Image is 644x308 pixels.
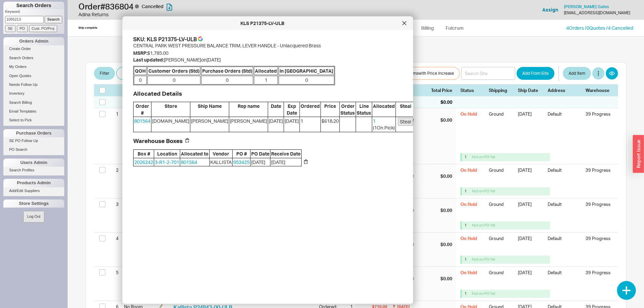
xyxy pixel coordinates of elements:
span: Order # [134,102,151,117]
span: Edit Pricing by [PERSON_NAME] [122,69,181,77]
div: Purchase Orders [3,129,64,137]
span: Allocated [372,102,396,117]
span: 0 [147,76,200,85]
button: Log Out [23,211,44,222]
div: $0.00 [440,173,452,179]
a: 801564 [181,159,197,165]
span: Vendor [210,150,232,158]
span: [DATE] [268,117,284,132]
button: Fix 11itemswith Price Increase [391,67,460,80]
a: Search Billing [3,99,64,106]
a: Fulcrum [441,22,469,34]
div: ( 1 On Pick) [373,124,395,131]
div: Users Admin [3,159,64,167]
div: Ship Date [518,87,544,93]
span: PO # [233,150,250,158]
a: [PERSON_NAME] Gates [564,4,609,9]
a: SE PO Follow Up [3,137,64,144]
span: KALLISTA [210,158,232,166]
div: 39 Progress [586,269,613,276]
span: Date [268,102,284,117]
div: Orders Admin [3,37,64,45]
span: QOH [134,66,147,75]
input: PO [17,25,28,32]
button: Assign [542,6,558,13]
button: Steal [398,118,413,126]
div: 1 [110,108,119,120]
div: 100 % off list [393,207,439,213]
button: Add From Site [517,67,554,80]
div: KLS P21375-LV-ULB [147,35,197,43]
h3: Allocated Details [133,90,402,96]
a: Inventory [3,90,64,97]
a: Add/Edit Suppliers [3,187,64,194]
div: Ground [489,167,514,178]
a: Email Templates [3,108,64,115]
span: [PERSON_NAME] [229,117,268,132]
div: $0.00 [440,241,452,247]
span: [DATE] [270,158,301,166]
div: Not on PO Yet [472,291,502,296]
div: 100 % off list [393,276,439,282]
span: Ship Name [190,102,229,117]
div: Default [548,201,581,212]
div: Default [548,269,581,280]
div: 4 [110,233,119,244]
span: 0 [134,76,147,85]
span: $1,785.00 [147,50,168,56]
span: Add From Site [522,69,549,77]
div: [DATE] [518,167,544,178]
div: Not on PO Yet [472,155,502,160]
span: Order Status [340,102,356,117]
span: Customer Orders (Std) [147,66,200,75]
div: [EMAIL_ADDRESS][DOMAIN_NAME] [564,10,630,15]
div: Products Admin [3,179,64,187]
div: 39 Progress [586,201,613,207]
div: 2 [110,164,119,176]
div: Ground [489,111,514,144]
div: KLS P21375-LV-ULB [126,20,399,27]
div: 1 [464,189,469,194]
input: Search [45,16,63,23]
span: 1 [300,117,320,132]
span: Receive Date [270,150,301,158]
div: On Hold [460,269,485,280]
div: 3 [110,198,119,210]
div: 1 [464,155,469,160]
span: Location [154,150,180,158]
div: Store Settings [3,199,64,208]
h1: Search Orders [3,2,64,9]
div: Warehouse [586,87,613,93]
input: Cust. PO/Proj [29,25,57,32]
a: Search Orders [3,54,64,62]
span: 0 [201,76,253,85]
span: CENTRAL PARK WEST PRESSURE BALANCE TRIM, LEVER HANDLE - Unlacquered Brass [133,43,321,48]
div: Not on PO Yet [472,223,502,228]
span: Exp Date [284,102,300,117]
span: Filter [100,69,109,77]
div: Default [548,167,581,178]
div: 1 [464,257,469,262]
span: Purchase Orders (Std) [201,66,253,75]
div: Address [548,87,581,93]
div: 1 [464,223,469,228]
div: Shipping [489,87,514,93]
a: 3-R1-2-701 [155,159,179,165]
div: Ground [489,269,514,280]
a: PO Search [3,146,64,153]
div: 100 % off list [393,117,439,123]
div: [DATE] [518,269,544,280]
span: Allocated to [180,150,209,158]
button: Add Item [563,67,591,80]
a: Search Profiles [3,167,64,174]
a: 953425 [233,159,249,165]
div: Default [548,235,581,246]
div: Adina Returns [78,11,324,18]
span: In [GEOGRAPHIC_DATA] [279,66,334,75]
div: Not on PO Yet [472,189,502,194]
span: Rep name [229,102,268,117]
span: Store [151,102,190,117]
div: On Hold [460,167,485,178]
h1: Order # 836804 [78,2,324,11]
